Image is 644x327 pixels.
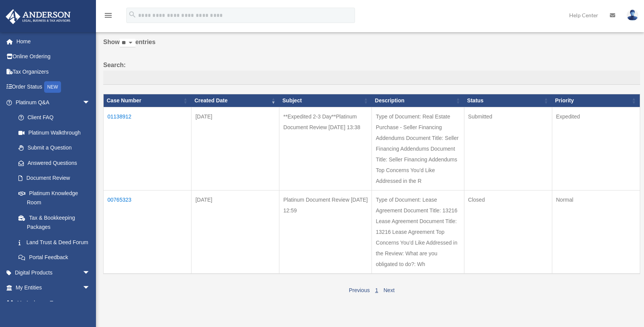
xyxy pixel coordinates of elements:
[44,81,61,93] div: NEW
[279,190,372,274] td: Platinum Document Review [DATE] 12:59
[128,10,137,19] i: search
[552,94,640,107] th: Priority: activate to sort column ascending
[5,95,98,110] a: Platinum Q&Aarrow_drop_down
[464,94,552,107] th: Status: activate to sort column ascending
[192,107,279,190] td: [DATE]
[552,107,640,190] td: Expedited
[11,210,98,235] a: Tax & Bookkeeping Packages
[383,287,395,293] a: Next
[11,155,94,171] a: Answered Questions
[5,34,102,49] a: Home
[3,9,73,24] img: Anderson Advisors Platinum Portal
[104,13,113,20] a: menu
[372,190,464,274] td: Type of Document: Lease Agreement Document Title: 13216 Lease Agreement Document Title: 13216 Lea...
[103,71,640,85] input: Search:
[372,107,464,190] td: Type of Document: Real Estate Purchase - Seller Financing Addendums Document Title: Seller Financ...
[464,190,552,274] td: Closed
[11,171,98,186] a: Document Review
[104,11,113,20] i: menu
[11,186,98,210] a: Platinum Knowledge Room
[83,265,98,281] span: arrow_drop_down
[5,79,102,95] a: Order StatusNEW
[104,94,192,107] th: Case Number: activate to sort column ascending
[11,125,98,140] a: Platinum Walkthrough
[5,265,102,280] a: Digital Productsarrow_drop_down
[83,280,98,296] span: arrow_drop_down
[104,107,192,190] td: 01138912
[5,280,102,296] a: My Entitiesarrow_drop_down
[279,107,372,190] td: **Expedited 2-3 Day**Platinum Document Review [DATE] 13:38
[279,94,372,107] th: Subject: activate to sort column ascending
[11,250,98,265] a: Portal Feedback
[464,107,552,190] td: Submitted
[552,190,640,274] td: Normal
[192,94,279,107] th: Created Date: activate to sort column ascending
[192,190,279,274] td: [DATE]
[83,295,98,311] span: arrow_drop_down
[5,64,102,79] a: Tax Organizers
[375,287,378,293] a: 1
[120,39,135,48] select: Showentries
[349,287,370,293] a: Previous
[11,235,98,250] a: Land Trust & Deed Forum
[5,49,102,64] a: Online Ordering
[372,94,464,107] th: Description: activate to sort column ascending
[11,110,98,125] a: Client FAQ
[627,10,638,21] img: User Pic
[103,37,640,55] label: Show entries
[83,95,98,110] span: arrow_drop_down
[104,190,192,274] td: 00765323
[11,140,98,156] a: Submit a Question
[103,60,640,85] label: Search:
[5,295,102,311] a: My Anderson Teamarrow_drop_down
